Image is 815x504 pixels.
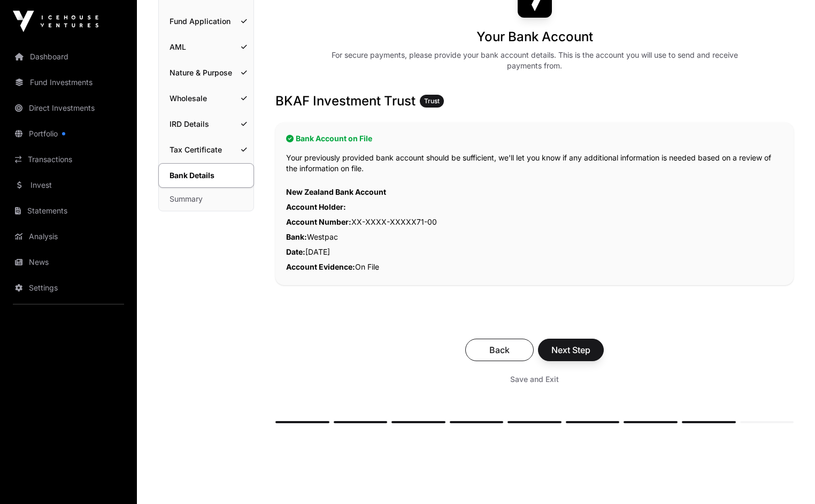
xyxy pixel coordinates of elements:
div: For secure payments, please provide your bank account details. This is the account you will use t... [329,50,740,71]
a: Bank Details [158,163,254,188]
span: Bank: [286,232,307,241]
span: Next Step [551,343,590,356]
span: Date: [286,247,305,256]
button: Next Step [538,339,604,361]
h1: Your Bank Account [476,28,593,45]
p: XX-XXXX-XXXXX71-00 [286,215,783,230]
a: Direct Investments [9,96,128,120]
span: Back [479,343,520,356]
a: Statements [9,199,128,223]
button: Back [465,339,534,361]
p: [DATE] [286,245,783,259]
p: On File [286,259,783,274]
p: Westpac [286,230,783,245]
a: Summary [159,187,253,211]
span: Trust [424,97,440,105]
span: Account Holder: [286,202,346,211]
a: IRD Details [159,112,253,136]
a: Tax Certificate [159,138,253,162]
a: News [9,250,128,274]
a: AML [159,35,253,59]
a: Portfolio [9,122,128,146]
span: Account Number: [286,217,351,226]
span: Save and Exit [510,374,559,385]
span: Account Evidence: [286,262,355,271]
a: Analysis [9,225,128,248]
iframe: Chat Widget [762,453,815,504]
button: Save and Exit [497,370,572,389]
a: Wholesale [159,87,253,110]
img: Icehouse Ventures Logo [13,11,98,32]
a: Fund Investments [9,71,128,94]
a: Invest [9,173,128,197]
h2: Bank Account on File [286,133,783,144]
a: Dashboard [9,45,128,68]
a: Nature & Purpose [159,61,253,85]
a: Fund Application [159,10,253,33]
a: Settings [9,276,128,300]
p: Your previously provided bank account should be sufficient, we'll let you know if any additional ... [286,152,783,174]
h3: BKAF Investment Trust [275,93,794,110]
a: Transactions [9,148,128,171]
p: New Zealand Bank Account [286,185,783,200]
